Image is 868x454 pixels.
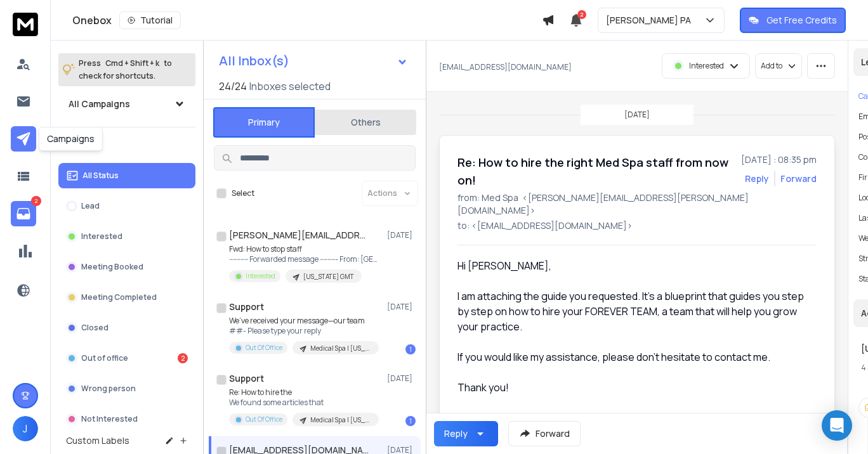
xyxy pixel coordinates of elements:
[457,410,806,424] div: [PERSON_NAME]
[766,14,837,27] p: Get Free Credits
[434,421,498,446] button: Reply
[178,353,188,363] div: 2
[79,57,172,82] p: Press to check for shortcuts.
[13,416,38,441] button: J
[457,349,806,365] div: If you would like my assistance, please don't hesitate to contact me.
[119,11,181,29] button: Tutorial
[219,79,247,94] span: 24 / 24
[81,231,122,242] p: Interested
[457,191,817,217] p: from: Med Spa <[PERSON_NAME][EMAIL_ADDRESS][PERSON_NAME][DOMAIN_NAME]>
[387,373,416,384] p: [DATE]
[103,56,161,70] span: Cmd + Shift + k
[209,48,418,74] button: All Inbox(s)
[58,224,195,249] button: Interested
[303,272,354,282] p: [US_STATE] GMT
[229,372,264,385] h1: Support
[58,285,195,310] button: Meeting Completed
[745,172,769,185] button: Reply
[58,254,195,280] button: Meeting Booked
[780,172,817,185] div: Forward
[822,410,852,441] div: Open Intercom Messenger
[249,79,331,94] h3: Inboxes selected
[58,346,195,371] button: Out of office2
[229,229,369,242] h1: [PERSON_NAME][EMAIL_ADDRESS][DOMAIN_NAME]
[761,61,782,71] p: Add to
[229,316,379,326] p: We’ve received your message—our team
[81,201,100,211] p: Lead
[229,387,379,398] p: Re: How to hire the
[11,201,36,226] a: 2
[31,196,41,206] p: 2
[58,376,195,401] button: Wrong person
[740,8,846,33] button: Get Free Credits
[66,434,129,447] h3: Custom Labels
[741,153,817,166] p: [DATE] : 08:35 pm
[606,14,696,27] p: [PERSON_NAME] PA
[387,302,416,312] p: [DATE]
[457,219,817,232] p: to: <[EMAIL_ADDRESS][DOMAIN_NAME]>
[405,344,416,354] div: 1
[624,110,650,120] p: [DATE]
[69,98,130,110] h1: All Campaigns
[81,292,157,302] p: Meeting Completed
[58,193,195,219] button: Lead
[457,380,806,395] div: Thank you!
[81,262,143,272] p: Meeting Booked
[72,11,542,29] div: Onebox
[58,91,195,117] button: All Campaigns
[219,55,289,67] h1: All Inbox(s)
[81,353,128,363] p: Out of office
[457,289,806,334] div: I am attaching the guide you requested. It’s a blueprint that guides you step by step on how to h...
[229,301,264,313] h1: Support
[689,61,724,71] p: Interested
[246,271,275,281] p: Interested
[444,427,468,440] div: Reply
[229,254,381,264] p: ---------- Forwarded message --------- From: [GEOGRAPHIC_DATA]
[229,244,381,254] p: Fwd: How to stop staff
[58,315,195,340] button: Closed
[229,398,379,408] p: We found some articles that
[81,384,136,394] p: Wrong person
[457,153,733,189] h1: Re: How to hire the right Med Spa staff from now on!
[315,108,416,136] button: Others
[457,258,806,273] div: Hi [PERSON_NAME],
[310,344,371,353] p: Medical Spa | [US_STATE], [US_STATE], [US_STATE]
[82,171,119,181] p: All Status
[81,323,109,333] p: Closed
[213,107,315,138] button: Primary
[81,414,138,424] p: Not Interested
[508,421,581,446] button: Forward
[39,127,103,151] div: Campaigns
[387,230,416,240] p: [DATE]
[246,343,282,353] p: Out Of Office
[58,406,195,432] button: Not Interested
[577,10,586,19] span: 2
[232,188,254,198] label: Select
[439,62,572,72] p: [EMAIL_ADDRESS][DOMAIN_NAME]
[246,415,282,424] p: Out Of Office
[58,138,195,155] h3: Filters
[310,415,371,425] p: Medical Spa | [US_STATE], [US_STATE], [US_STATE]
[58,163,195,188] button: All Status
[405,416,416,426] div: 1
[229,326,379,336] p: ##- Please type your reply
